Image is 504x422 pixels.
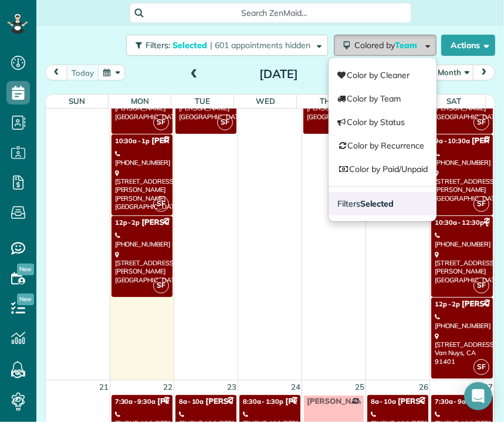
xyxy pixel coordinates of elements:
[398,397,462,406] span: [PERSON_NAME]
[146,40,170,50] span: Filters:
[153,278,169,293] span: SF
[473,196,489,212] span: SF
[115,150,169,167] div: [PHONE_NUMBER]
[17,264,34,275] span: New
[435,169,489,202] div: [STREET_ADDRESS][PERSON_NAME] [GEOGRAPHIC_DATA]
[329,134,437,157] a: Color by Recurrence
[473,359,489,375] span: SF
[435,137,470,145] span: 9a - 10:30a
[435,251,489,284] div: [STREET_ADDRESS][PERSON_NAME] [GEOGRAPHIC_DATA]
[329,63,437,87] a: Color by Cleaner
[256,96,275,106] span: Wed
[205,67,352,80] h2: [DATE]
[115,397,156,406] span: 7:30a - 9:30a
[172,40,208,50] span: Selected
[418,380,429,394] a: 26
[243,397,284,406] span: 8:30a - 1:30p
[441,35,495,56] button: Actions
[141,218,205,227] span: [PERSON_NAME]
[115,137,150,145] span: 10:30a - 1p
[435,332,489,366] div: [STREET_ADDRESS] Van Nuys, CA 91401
[126,35,328,56] button: Filters: Selected | 601 appointments hidden
[217,114,233,130] span: SF
[371,397,396,406] span: 8a - 10a
[205,397,269,406] span: [PERSON_NAME]
[473,278,489,293] span: SF
[435,313,489,330] div: [PHONE_NUMBER]
[153,196,169,212] span: SF
[395,40,419,50] span: Team
[120,35,328,56] a: Filters: Selected | 601 appointments hidden
[435,397,466,406] span: 7:30a - 9a
[210,40,310,50] span: | 601 appointments hidden
[435,150,489,167] div: [PHONE_NUMBER]
[329,110,437,134] a: Color by Status
[329,87,437,110] a: Color by Team
[473,114,489,130] span: SF
[473,65,495,80] button: next
[435,231,489,248] div: [PHONE_NUMBER]
[153,114,169,130] span: SF
[285,397,349,406] span: [PERSON_NAME]
[45,65,67,80] button: prev
[334,35,437,56] button: Colored byTeam
[162,380,174,394] a: 22
[17,293,34,305] span: New
[98,380,110,394] a: 21
[354,40,421,50] span: Colored by
[329,192,437,215] a: FiltersSelected
[115,169,169,211] div: [STREET_ADDRESS][PERSON_NAME] [PERSON_NAME][GEOGRAPHIC_DATA]
[69,96,85,106] span: Sun
[432,65,474,80] button: Month
[115,231,169,248] div: [PHONE_NUMBER]
[290,380,302,394] a: 24
[66,65,99,80] button: today
[115,251,169,284] div: [STREET_ADDRESS] [PERSON_NAME][GEOGRAPHIC_DATA]
[447,96,461,106] span: Sat
[329,157,437,181] a: Color by Paid/Unpaid
[131,96,149,106] span: Mon
[482,380,494,394] a: 27
[226,380,238,394] a: 23
[151,136,215,146] span: [PERSON_NAME]
[157,397,334,406] span: [PERSON_NAME] - Southwest Industrial Electric
[179,397,204,406] span: 8a - 10a
[337,198,394,209] span: Filters
[195,96,210,106] span: Tue
[435,218,483,227] span: 10:30a - 12:30p
[320,96,336,106] span: Thu
[360,198,394,209] strong: Selected
[115,218,140,227] span: 12p - 2p
[435,300,460,308] span: 12p - 2p
[307,397,455,406] span: [PERSON_NAME] off every other [DATE]
[464,382,492,410] div: Open Intercom Messenger
[354,380,366,394] a: 25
